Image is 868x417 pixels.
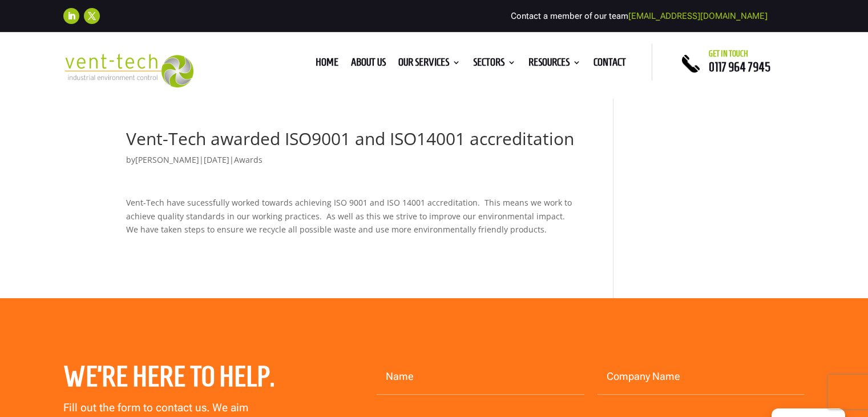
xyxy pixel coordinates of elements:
[594,58,626,71] a: Contact
[398,58,461,71] a: Our Services
[709,60,770,74] a: 0117 964 7945
[126,153,580,175] p: by | |
[84,8,100,24] a: Follow on X
[473,58,516,71] a: Sectors
[204,154,229,165] span: [DATE]
[377,359,584,395] input: Name
[316,58,338,71] a: Home
[234,154,263,165] a: Awards
[63,8,79,24] a: Follow on LinkedIn
[63,359,301,399] h2: We’re here to help.
[511,11,768,21] span: Contact a member of our team
[351,58,386,71] a: About us
[628,11,768,21] a: [EMAIL_ADDRESS][DOMAIN_NAME]
[126,196,580,236] p: Vent-Tech have sucessfully worked towards achieving ISO 9001 and ISO 14001 accreditation. This me...
[597,359,805,395] input: Company Name
[528,58,581,71] a: Resources
[126,130,580,153] h1: Vent-Tech awarded ISO9001 and ISO14001 accreditation
[135,154,199,165] a: [PERSON_NAME]
[709,49,748,58] span: Get in touch
[63,54,194,87] img: 2023-09-27T08_35_16.549ZVENT-TECH---Clear-background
